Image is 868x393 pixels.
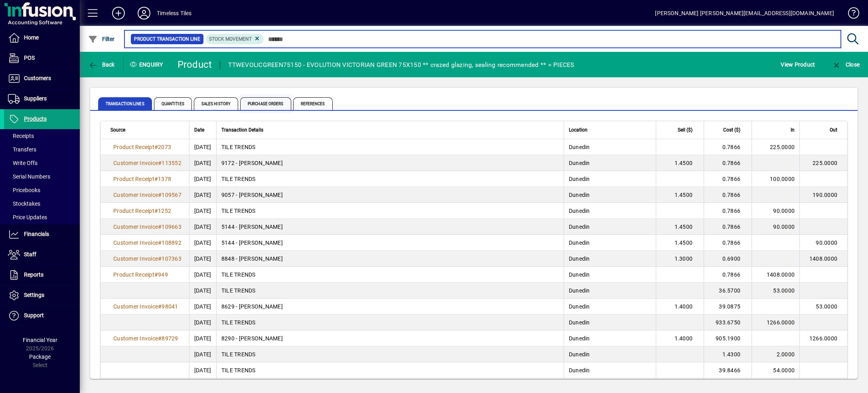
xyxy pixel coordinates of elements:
[661,126,700,134] div: Sell ($)
[569,335,590,342] span: Dunedin
[813,192,837,198] span: 190.0000
[189,267,216,283] td: [DATE]
[4,245,80,265] a: Staff
[704,219,752,235] td: 0.7866
[830,126,837,134] span: Out
[189,219,216,235] td: [DATE]
[656,251,704,267] td: 1.3000
[767,271,795,278] span: 1408.0000
[216,346,564,362] td: TILE TRENDS
[88,36,115,42] span: Filter
[189,155,216,171] td: [DATE]
[113,160,158,166] span: Customer Invoice
[158,208,171,214] span: 1252
[158,271,168,278] span: 949
[767,319,795,326] span: 1266.0000
[158,160,162,166] span: #
[216,330,564,346] td: 8290 - [PERSON_NAME]
[773,287,795,294] span: 53.0000
[216,267,564,283] td: TILE TRENDS
[8,160,37,166] span: Write Offs
[704,330,752,346] td: 905.1900
[110,206,174,215] a: Product Receipt#1252
[704,362,752,378] td: 39.8466
[704,155,752,171] td: 0.7866
[569,126,588,134] span: Location
[216,314,564,330] td: TILE TRENDS
[816,240,837,246] span: 90.0000
[704,235,752,251] td: 0.7866
[830,57,862,72] button: Close
[216,187,564,203] td: 9057 - [PERSON_NAME]
[158,255,162,262] span: #
[189,283,216,299] td: [DATE]
[209,36,252,42] span: Stock movement
[110,334,181,343] a: Customer Invoice#89729
[134,35,200,43] span: Product Transaction Line
[24,55,35,61] span: POS
[88,61,115,68] span: Back
[158,144,171,150] span: 2073
[4,69,80,88] a: Customers
[704,283,752,299] td: 36.5700
[158,176,171,182] span: 1378
[4,197,80,210] a: Stocktakes
[216,219,564,235] td: 5144 - [PERSON_NAME]
[704,251,752,267] td: 0.6900
[4,143,80,156] a: Transfers
[791,126,795,134] span: In
[569,192,590,198] span: Dunedin
[110,191,184,199] a: Customer Invoice#109567
[158,335,162,342] span: #
[189,299,216,314] td: [DATE]
[813,160,837,166] span: 225.0000
[154,97,192,110] span: Quantities
[158,240,162,246] span: #
[293,97,333,110] span: References
[86,57,117,72] button: Back
[4,170,80,183] a: Serial Numbers
[569,351,590,358] span: Dunedin
[773,224,795,230] span: 90.0000
[8,146,36,153] span: Transfers
[189,187,216,203] td: [DATE]
[704,267,752,283] td: 0.7866
[216,139,564,155] td: TILE TRENDS
[189,346,216,362] td: [DATE]
[569,240,590,246] span: Dunedin
[216,283,564,299] td: TILE TRENDS
[189,362,216,378] td: [DATE]
[158,303,162,310] span: #
[770,144,795,150] span: 225.0000
[162,303,178,310] span: 98041
[809,335,837,342] span: 1266.0000
[110,254,184,263] a: Customer Invoice#107363
[216,251,564,267] td: 8848 - [PERSON_NAME]
[110,222,184,231] a: Customer Invoice#109663
[709,126,748,134] div: Cost ($)
[704,299,752,314] td: 39.0875
[24,116,47,122] span: Products
[569,176,590,182] span: Dunedin
[189,235,216,251] td: [DATE]
[23,337,57,343] span: Financial Year
[106,6,131,20] button: Add
[189,203,216,219] td: [DATE]
[24,34,39,41] span: Home
[8,187,40,193] span: Pricebooks
[656,299,704,314] td: 1.4000
[113,144,154,150] span: Product Receipt
[189,314,216,330] td: [DATE]
[189,330,216,346] td: [DATE]
[704,171,752,187] td: 0.7866
[816,303,837,310] span: 53.0000
[113,303,158,310] span: Customer Invoice
[113,255,158,262] span: Customer Invoice
[206,34,264,44] mat-chip: Product Transaction Type: Stock movement
[823,57,868,72] app-page-header-button: Close enquiry
[162,240,181,246] span: 108892
[655,7,834,20] div: [PERSON_NAME] [PERSON_NAME][EMAIL_ADDRESS][DOMAIN_NAME]
[216,171,564,187] td: TILE TRENDS
[221,126,263,134] span: Transaction Details
[110,143,174,151] a: Product Receipt#2073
